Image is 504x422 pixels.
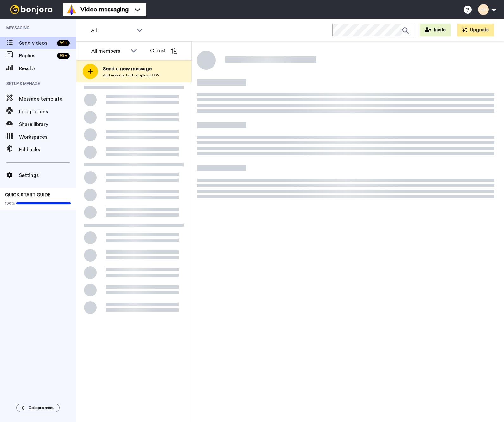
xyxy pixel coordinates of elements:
[19,120,76,128] span: Share library
[19,146,76,153] span: Fallbacks
[145,44,182,57] button: Oldest
[19,39,54,47] span: Send videos
[91,27,133,34] span: All
[29,405,54,410] span: Collapse menu
[19,52,54,60] span: Replies
[19,108,76,115] span: Integrations
[80,5,129,14] span: Video messaging
[420,24,451,36] button: Invite
[8,5,55,14] img: bj-logo-header-white.svg
[19,172,76,179] span: Settings
[457,24,494,36] button: Upgrade
[103,65,160,73] span: Send a new message
[5,193,51,197] span: QUICK START GUIDE
[5,201,15,206] span: 100%
[19,65,76,72] span: Results
[103,73,160,78] span: Add new contact or upload CSV
[19,133,76,141] span: Workspaces
[57,40,70,46] div: 99 +
[57,53,70,59] div: 99 +
[91,47,127,55] div: All members
[19,95,76,103] span: Message template
[16,404,60,412] button: Collapse menu
[67,4,77,15] img: vm-color.svg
